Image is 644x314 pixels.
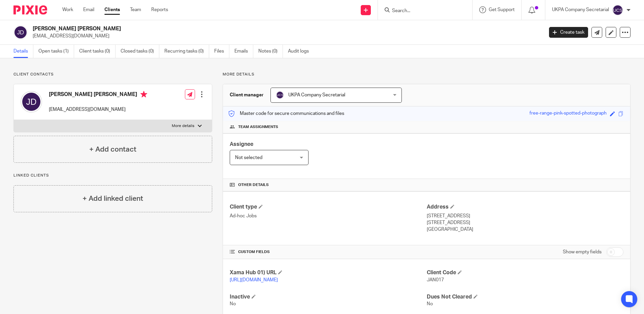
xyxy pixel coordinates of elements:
[13,25,28,39] img: svg%3E
[49,106,147,113] p: [EMAIL_ADDRESS][DOMAIN_NAME]
[529,110,607,118] div: free-range-pink-spotted-photograph
[38,45,74,58] a: Open tasks (1)
[230,213,426,219] p: Ad-hoc Jobs
[140,91,147,98] i: Primary
[83,6,94,13] a: Email
[427,226,623,233] p: [GEOGRAPHIC_DATA]
[223,72,631,77] p: More details
[238,124,278,130] span: Team assignments
[427,213,623,219] p: [STREET_ADDRESS]
[230,302,236,306] span: No
[427,293,623,301] h4: Dues Not Cleared
[230,269,426,276] h4: Xama Hub 01) URL
[427,269,623,276] h4: Client Code
[33,33,539,39] p: [EMAIL_ADDRESS][DOMAIN_NAME]
[230,92,264,98] h3: Client manager
[238,182,269,188] span: Other details
[427,219,623,226] p: [STREET_ADDRESS]
[104,6,120,13] a: Clients
[563,249,602,255] label: Show empty fields
[288,93,345,97] span: UKPA Company Secretarial
[89,144,136,155] h4: + Add contact
[230,142,253,147] span: Assignee
[13,5,47,14] img: Pixie
[276,91,284,99] img: svg%3E
[230,293,426,301] h4: Inactive
[13,45,33,58] a: Details
[230,249,426,255] h4: CUSTOM FIELDS
[427,302,433,306] span: No
[391,8,452,14] input: Search
[49,91,147,99] h4: [PERSON_NAME] [PERSON_NAME]
[235,155,262,160] span: Not selected
[151,6,168,13] a: Reports
[258,45,283,58] a: Notes (0)
[21,91,42,113] img: svg%3E
[234,45,253,58] a: Emails
[164,45,209,58] a: Recurring tasks (0)
[130,6,141,13] a: Team
[427,203,623,211] h4: Address
[230,278,278,282] a: [URL][DOMAIN_NAME]
[427,278,444,282] span: JAN017
[13,72,212,77] p: Client contacts
[549,27,588,38] a: Create task
[33,25,438,32] h2: [PERSON_NAME] [PERSON_NAME]
[489,7,515,12] span: Get Support
[552,6,609,13] p: UKPA Company Secretarial
[121,45,159,58] a: Closed tasks (0)
[172,123,194,129] p: More details
[230,203,426,211] h4: Client type
[83,193,143,204] h4: + Add linked client
[228,110,344,117] p: Master code for secure communications and files
[288,45,314,58] a: Audit logs
[62,6,73,13] a: Work
[214,45,229,58] a: Files
[612,5,623,15] img: svg%3E
[13,173,212,178] p: Linked clients
[79,45,116,58] a: Client tasks (0)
